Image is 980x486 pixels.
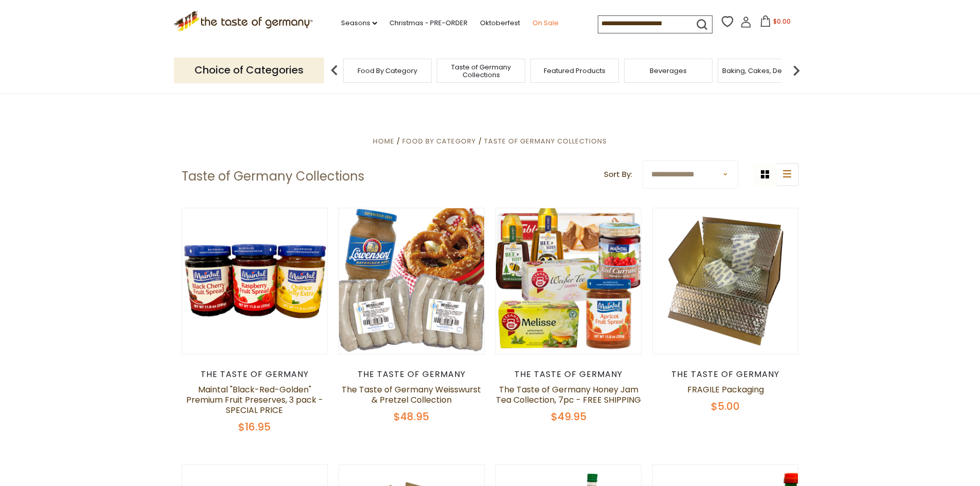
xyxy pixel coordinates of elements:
[722,67,802,75] a: Baking, Cakes, Desserts
[324,60,345,81] img: previous arrow
[532,17,559,29] a: On Sale
[342,384,481,406] a: The Taste of Germany Weisswurst & Pretzel Collection
[652,369,799,380] div: The Taste of Germany
[440,63,522,79] a: Taste of Germany Collections
[687,384,764,395] a: FRAGILE Packaging
[358,67,417,75] a: Food By Category
[394,409,429,424] span: $48.95
[786,60,807,81] img: next arrow
[341,17,377,29] a: Seasons
[495,369,642,380] div: The Taste of Germany
[339,208,485,354] img: The Taste of Germany Weisswurst & Pretzel Collection
[186,384,323,416] a: Maintal "Black-Red-Golden" Premium Fruit Preserves, 3 pack - SPECIAL PRICE
[182,169,364,184] h1: Taste of Germany Collections
[551,409,586,424] span: $49.95
[711,399,740,413] span: $5.00
[402,136,476,146] a: Food By Category
[174,58,324,83] p: Choice of Categories
[338,369,485,380] div: The Taste of Germany
[544,67,605,75] a: Featured Products
[182,208,328,354] img: Maintal "Black-Red-Golden" Premium Fruit Preserves, 3 pack - SPECIAL PRICE
[496,208,642,354] img: The Taste of Germany Honey Jam Tea Collection, 7pc - FREE SHIPPING
[754,15,797,31] button: $0.00
[182,369,328,380] div: The Taste of Germany
[773,17,791,26] span: $0.00
[604,168,632,181] label: Sort By:
[653,208,798,354] img: FRAGILE Packaging
[650,67,687,75] a: Beverages
[373,136,395,146] a: Home
[238,420,271,434] span: $16.95
[496,384,641,406] a: The Taste of Germany Honey Jam Tea Collection, 7pc - FREE SHIPPING
[389,17,468,29] a: Christmas - PRE-ORDER
[484,136,607,146] a: Taste of Germany Collections
[480,17,520,29] a: Oktoberfest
